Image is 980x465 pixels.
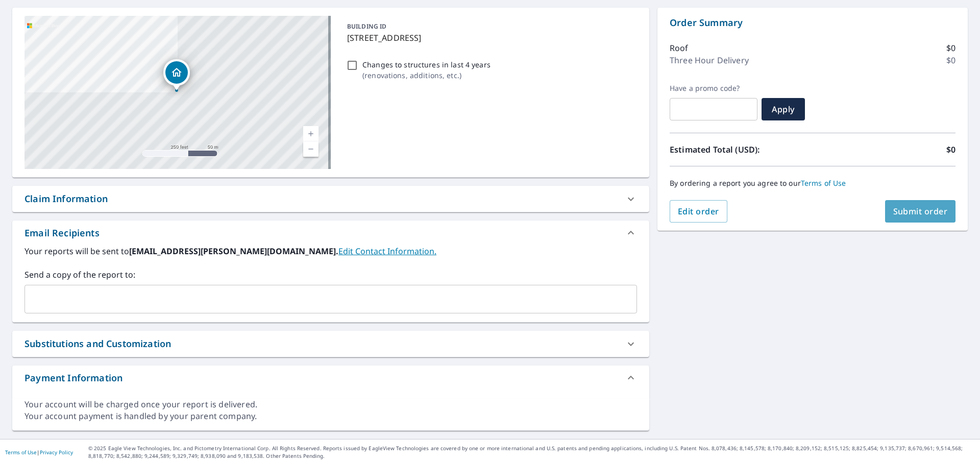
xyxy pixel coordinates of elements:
[163,59,190,91] div: Dropped pin, building 1, Residential property, 935 Sanctuary Ct Pewaukee, WI 53072
[347,22,386,31] p: BUILDING ID
[12,365,649,390] div: Payment Information
[801,178,846,188] a: Terms of Use
[129,246,338,257] b: [EMAIL_ADDRESS][PERSON_NAME][DOMAIN_NAME].
[24,192,108,206] div: Claim Information
[303,141,318,157] a: Current Level 17, Zoom Out
[362,59,491,70] p: Changes to structures in last 4 years
[12,331,649,357] div: Substitutions and Customization
[670,143,813,156] p: Estimated Total (USD):
[24,399,637,410] div: Your account will be charged once your report is delivered.
[24,268,637,281] label: Send a copy of the report to:
[670,200,727,223] button: Edit order
[24,245,637,257] label: Your reports will be sent to
[5,449,37,456] a: Terms of Use
[762,98,805,120] button: Apply
[303,126,318,141] a: Current Level 17, Zoom In
[946,42,955,54] p: $0
[24,371,122,385] div: Payment Information
[12,186,649,212] div: Claim Information
[670,42,689,54] p: Roof
[670,179,955,188] p: By ordering a report you agree to our
[678,206,719,217] span: Edit order
[362,70,491,81] p: ( renovations, additions, etc. )
[946,54,955,66] p: $0
[24,410,637,422] div: Your account payment is handled by your parent company.
[670,84,757,93] label: Have a promo code?
[770,104,797,115] span: Apply
[24,226,100,240] div: Email Recipients
[670,16,955,30] p: Order Summary
[338,246,436,257] a: EditContactInfo
[347,32,633,44] p: [STREET_ADDRESS]
[946,143,955,156] p: $0
[88,445,975,460] p: © 2025 Eagle View Technologies, Inc. and Pictometry International Corp. All Rights Reserved. Repo...
[670,54,749,66] p: Three Hour Delivery
[40,449,73,456] a: Privacy Policy
[12,221,649,245] div: Email Recipients
[24,337,171,351] div: Substitutions and Customization
[5,449,73,455] p: |
[893,206,948,217] span: Submit order
[885,200,956,223] button: Submit order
